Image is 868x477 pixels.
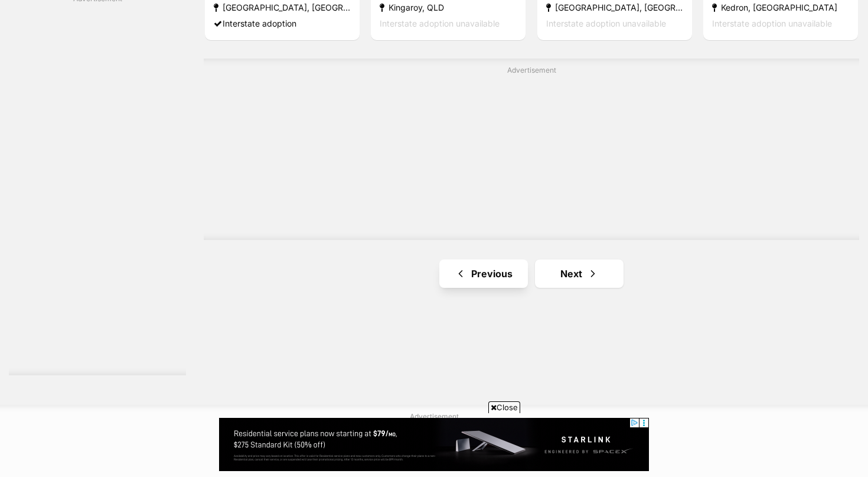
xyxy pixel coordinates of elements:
iframe: Advertisement [9,9,186,364]
nav: Pagination [204,259,859,288]
div: Advertisement [204,59,859,240]
iframe: Advertisement [219,418,649,471]
iframe: Advertisement [245,80,818,228]
span: Interstate adoption unavailable [546,18,666,28]
a: Previous page [439,259,528,288]
div: Interstate adoption [214,15,351,31]
span: Interstate adoption unavailable [712,18,832,28]
span: Interstate adoption unavailable [380,18,500,28]
span: Close [488,401,520,413]
a: Next page [535,259,624,288]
